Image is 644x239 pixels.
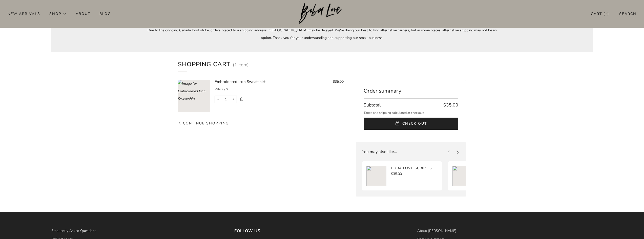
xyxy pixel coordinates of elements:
[230,96,237,103] button: Increase item quantity by one
[402,120,427,127] span: Check Out
[143,27,501,42] p: Due to the ongoing Canada Post strike, orders placed to a shipping address in [GEOGRAPHIC_DATA] m...
[178,80,210,112] a: Image for Embroidered Icon Sweatshirt Loading image: Image for Embroidered Icon Sweatshirt
[234,227,410,235] h3: Follow us
[619,10,636,18] a: Search
[605,11,608,16] items-count: 1
[443,102,458,108] cart-total: $35.00
[178,80,210,112] image-skeleton: Loading image: Image for Embroidered Icon Sweatshirt
[99,10,111,18] a: Blog
[49,10,67,18] a: Shop
[178,120,229,196] a: Continue shopping
[333,79,344,84] money-amount: $35.00
[234,62,237,68] items-count: 1
[364,102,381,108] span: Subtotal
[215,96,222,103] button: Reduce item quantity by one
[362,148,445,155] p: You may also like...
[417,228,456,233] a: About [PERSON_NAME]
[76,10,90,18] a: About
[51,228,96,233] a: Frequently Asked Questions
[8,10,40,18] a: New Arrivals
[215,79,326,84] a: Embroidered Icon Sweatshirt
[178,59,231,72] h1: Shopping Cart
[238,62,247,68] info-content: item
[215,87,228,91] property-value: White / S
[591,10,609,18] span: Cart ( )
[364,118,459,130] button: Check Out
[364,83,459,99] div: Order summary
[364,111,459,115] p: Taxes and shipping calculated at checkout
[215,79,265,84] cart-item-title: Embroidered Icon Sweatshirt
[233,60,249,70] cart-quantity-info: ( )
[299,3,345,24] img: Boba Love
